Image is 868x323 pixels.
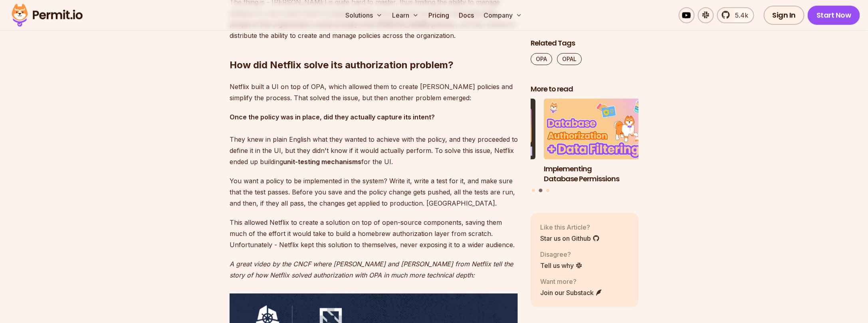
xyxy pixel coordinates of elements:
[428,164,535,184] h3: Authorization with Open Policy Agent (OPA)
[531,84,638,94] h2: More to read
[540,234,600,243] a: Star us on Github
[546,189,549,192] button: Go to slide 3
[717,7,754,23] a: 5.4k
[389,7,422,23] button: Learn
[531,53,552,65] a: OPA
[731,10,749,20] span: 5.4k
[540,261,583,270] a: Tell us why
[342,7,386,23] button: Solutions
[425,7,452,23] a: Pricing
[764,6,805,25] a: Sign In
[544,164,652,184] h3: Implementing Database Permissions
[531,99,638,194] div: Posts
[531,38,638,48] h2: Related Tags
[540,288,602,297] a: Join our Substack
[480,7,525,23] button: Company
[230,81,518,103] p: Netflix built a UI on top of OPA, which allowed them to create [PERSON_NAME] policies and simplif...
[557,53,582,65] a: OPAL
[540,222,600,232] p: Like this Article?
[230,27,518,71] h2: How did Netflix solve its authorization problem?
[8,2,86,29] img: Permit logo
[428,99,535,184] li: 1 of 3
[230,111,518,167] p: They knew in plain English what they wanted to achieve with the policy, and they proceeded to def...
[230,113,435,121] strong: Once the policy was in place, did they actually capture its intent?
[230,175,518,209] p: You want a policy to be implemented in the system? Write it, write a test for it, and make sure t...
[540,250,583,259] p: Disagree?
[544,99,652,184] li: 2 of 3
[230,217,518,250] p: This allowed Netflix to create a solution on top of open-source components, saving them much of t...
[532,189,535,192] button: Go to slide 1
[544,99,652,184] a: Implementing Database PermissionsImplementing Database Permissions
[539,189,543,192] button: Go to slide 2
[230,260,513,279] em: A great video by the CNCF where [PERSON_NAME] and [PERSON_NAME] from Netflix tell the story of ho...
[456,7,477,23] a: Docs
[540,277,602,286] p: Want more?
[808,6,860,25] a: Start Now
[283,158,361,166] strong: unit-testing mechanisms
[544,99,652,160] img: Implementing Database Permissions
